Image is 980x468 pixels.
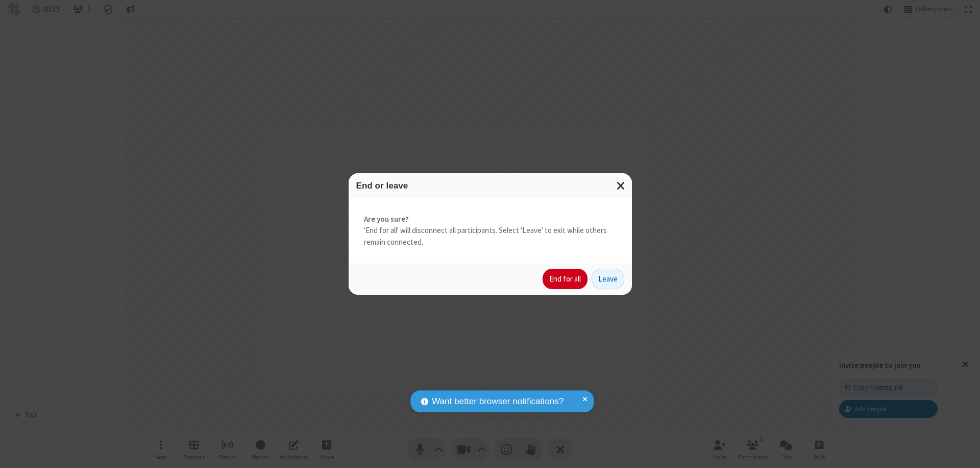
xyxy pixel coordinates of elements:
button: Leave [592,269,624,289]
button: Close modal [610,173,632,198]
h3: End or leave [356,181,624,191]
div: 'End for all' will disconnect all participants. Select 'Leave' to exit while others remain connec... [349,198,632,264]
span: Want better browser notifications? [432,395,563,408]
strong: Are you sure? [364,214,617,225]
button: End for all [543,269,587,289]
